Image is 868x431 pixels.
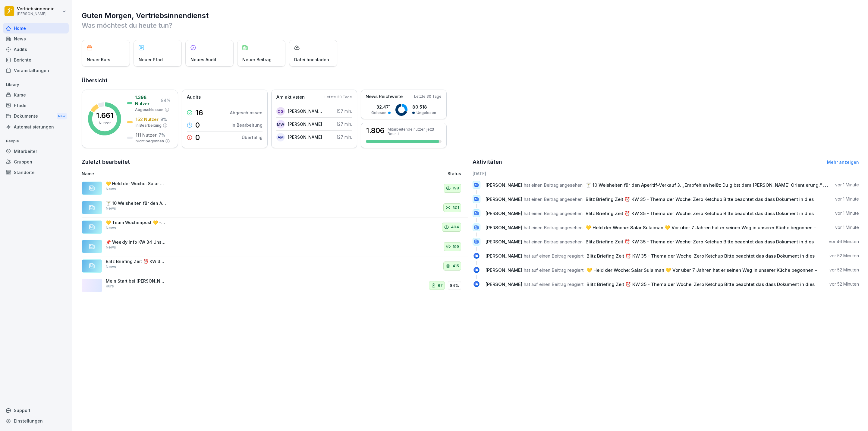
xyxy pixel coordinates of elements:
[366,127,385,134] h3: 1.806
[586,239,814,245] span: Blitz Briefing Zeit ⏰ KW 35 - Thema der Woche: Zero Ketchup Bitte beachtet das dass Dokument in dies
[17,12,61,16] p: [PERSON_NAME]
[524,182,583,188] span: hat einen Beitrag angesehen
[524,211,583,216] span: hat einen Beitrag angesehen
[3,157,69,167] a: Gruppen
[524,239,583,245] span: hat einen Beitrag angesehen
[242,56,272,63] p: Neuer Beitrag
[3,136,69,146] p: People
[106,259,166,264] p: Blitz Briefing Zeit ⏰ KW 33 - Thema der Woche: Anrichteweise Brotlose Burger
[82,237,468,257] a: 📌 Weekly Info KW 34 Unsere Weekly für KW 34 ist da! Mit wichtigen Infos, z. B. MHD-Verlängerung, ...
[371,110,386,116] p: Gelesen
[161,97,171,103] p: 84 %
[827,160,859,165] a: Mehr anzeigen
[485,182,522,188] span: [PERSON_NAME]
[473,170,859,177] h6: [DATE]
[231,122,263,128] p: In Bearbeitung
[3,33,69,44] a: News
[453,185,459,191] p: 198
[835,210,859,216] p: vor 1 Minute
[366,93,403,100] p: News Reichweite
[106,239,166,245] p: 📌 Weekly Info KW 34 Unsere Weekly für KW 34 ist da! Mit wichtigen Infos, z. B. MHD-Verlängerung, ...
[3,80,69,90] p: Library
[106,225,116,231] p: News
[106,201,166,206] p: 🍸 10 Weisheiten für den Aperitif-Verkauf 3. „Empfehlen heißt: Du gibst dem [PERSON_NAME] Orientie...
[82,256,468,276] a: Blitz Briefing Zeit ⏰ KW 33 - Thema der Woche: Anrichteweise Brotlose BurgerNews415
[587,281,815,287] span: Blitz Briefing Zeit ⏰ KW 35 - Thema der Woche: Zero Ketchup Bitte beachtet das dass Dokument in dies
[187,94,201,101] p: Audits
[524,267,583,273] span: hat auf einen Beitrag reagiert
[106,245,116,250] p: News
[587,253,815,259] span: Blitz Briefing Zeit ⏰ KW 35 - Thema der Woche: Zero Ketchup Bitte beachtet das dass Dokument in dies
[3,111,69,122] div: Dokumente
[835,196,859,202] p: vor 1 Minute
[3,65,69,76] a: Veranstaltungen
[136,138,164,144] p: Nicht begonnen
[106,264,116,270] p: News
[135,107,163,113] p: Abgeschlossen
[3,90,69,100] div: Kurse
[87,56,110,63] p: Neuer Kurs
[587,267,817,273] span: 💛 Held der Woche: Salar Sulaiman 💛 Vor über 7 Jahren hat er seinen Weg in unserer Küche begonnen –
[829,239,859,245] p: vor 46 Minuten
[276,107,285,116] div: CG
[524,196,583,202] span: hat einen Beitrag angesehen
[99,120,111,126] p: Nutzer
[586,225,816,230] span: 💛 Held der Woche: Salar Sulaiman 💛 Vor über 7 Jahren hat er seinen Weg in unserer Küche begonnen –
[82,198,468,218] a: 🍸 10 Weisheiten für den Aperitif-Verkauf 3. „Empfehlen heißt: Du gibst dem [PERSON_NAME] Orientie...
[3,111,69,122] a: DokumenteNew
[159,132,165,138] p: 7 %
[325,94,352,100] p: Letzte 30 Tage
[135,94,159,107] p: 1.398 Nutzer
[139,56,163,63] p: Neuer Pfad
[195,122,200,129] p: 0
[3,23,69,33] a: Home
[586,211,814,216] span: Blitz Briefing Zeit ⏰ KW 35 - Thema der Woche: Zero Ketchup Bitte beachtet das dass Dokument in dies
[438,283,443,289] p: 67
[106,181,166,186] p: 💛 Held der Woche: Salar Sulaiman 💛 Vor über 7 Jahren hat er seinen Weg in unserer Küche begonnen ...
[3,416,69,426] a: Einstellungen
[17,6,61,11] p: Vertriebsinnendienst
[82,21,859,30] p: Was möchtest du heute tun?
[485,281,522,287] span: [PERSON_NAME]
[835,182,859,188] p: vor 1 Minute
[451,224,459,230] p: 404
[829,267,859,273] p: vor 52 Minuten
[82,217,468,237] a: 💛 Team Wochenpost 💛 - Unsere Teamwochenpost für KW 34News404
[82,158,468,166] h2: Zuletzt bearbeitet
[57,113,67,120] div: New
[3,146,69,157] a: Mitarbeiter
[288,134,322,140] p: [PERSON_NAME]
[3,100,69,111] a: Pfade
[586,196,814,202] span: Blitz Briefing Zeit ⏰ KW 35 - Thema der Woche: Zero Ketchup Bitte beachtet das dass Dokument in dies
[288,108,322,114] p: [PERSON_NAME] [PERSON_NAME]
[242,134,263,141] p: Überfällig
[412,104,436,110] p: 80.518
[3,167,69,178] a: Standorte
[96,112,113,119] p: 1.661
[3,55,69,65] a: Berichte
[106,206,116,211] p: News
[195,134,200,141] p: 0
[829,281,859,287] p: vor 52 Minuten
[3,405,69,416] div: Support
[294,56,329,63] p: Datei hochladen
[450,283,459,289] p: 84%
[337,134,352,140] p: 127 min.
[524,281,583,287] span: hat auf einen Beitrag reagiert
[106,186,116,192] p: News
[586,182,833,188] span: 🍸 10 Weisheiten für den Aperitif-Verkauf 3. „Empfehlen heißt: Du gibst dem [PERSON_NAME] Orientie...
[3,122,69,132] a: Automatisierungen
[452,205,459,211] p: 301
[190,56,216,63] p: Neues Audit
[82,11,859,21] h1: Guten Morgen, Vertriebsinnendienst
[195,109,203,116] p: 16
[82,276,468,296] a: Mein Start bei [PERSON_NAME] - PersonalfragebogenKurs6784%
[106,220,166,225] p: 💛 Team Wochenpost 💛 - Unsere Teamwochenpost für KW 34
